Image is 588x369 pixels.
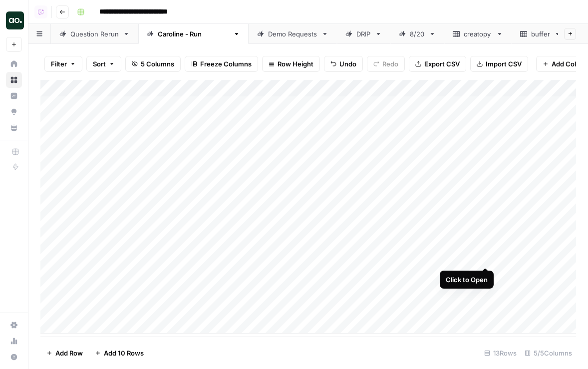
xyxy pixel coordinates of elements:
[40,345,89,361] button: Add Row
[141,59,174,69] span: 5 Columns
[367,56,405,72] button: Redo
[382,59,398,69] span: Redo
[268,29,317,39] div: Demo Requests
[6,11,24,29] img: Dillon Test Logo
[424,59,460,69] span: Export CSV
[6,8,22,33] button: Workspace: Dillon Test
[337,24,390,44] a: DRIP
[486,59,522,69] span: Import CSV
[324,56,363,72] button: Undo
[51,24,138,44] a: Question Rerun
[6,56,22,72] a: Home
[70,29,119,39] div: Question Rerun
[480,345,521,361] div: 13 Rows
[6,333,22,349] a: Usage
[521,345,576,361] div: 5/5 Columns
[6,317,22,333] a: Settings
[390,24,444,44] a: 8/20
[464,29,492,39] div: creatopy
[185,56,258,72] button: Freeze Columns
[44,56,82,72] button: Filter
[6,88,22,104] a: Insights
[278,59,313,69] span: Row Height
[470,56,528,72] button: Import CSV
[262,56,320,72] button: Row Height
[138,24,249,44] a: [PERSON_NAME] - Run
[158,29,229,39] div: [PERSON_NAME] - Run
[6,72,22,88] a: Browse
[89,345,150,361] button: Add 10 Rows
[512,24,570,44] a: buffer
[86,56,121,72] button: Sort
[356,29,371,39] div: DRIP
[409,56,466,72] button: Export CSV
[51,59,67,69] span: Filter
[444,24,512,44] a: creatopy
[55,348,83,358] span: Add Row
[446,275,488,285] div: Click to Open
[249,24,337,44] a: Demo Requests
[410,29,425,39] div: 8/20
[200,59,252,69] span: Freeze Columns
[531,29,550,39] div: buffer
[104,348,144,358] span: Add 10 Rows
[6,104,22,120] a: Opportunities
[125,56,181,72] button: 5 Columns
[93,59,106,69] span: Sort
[6,349,22,365] button: Help + Support
[6,120,22,136] a: Your Data
[339,59,356,69] span: Undo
